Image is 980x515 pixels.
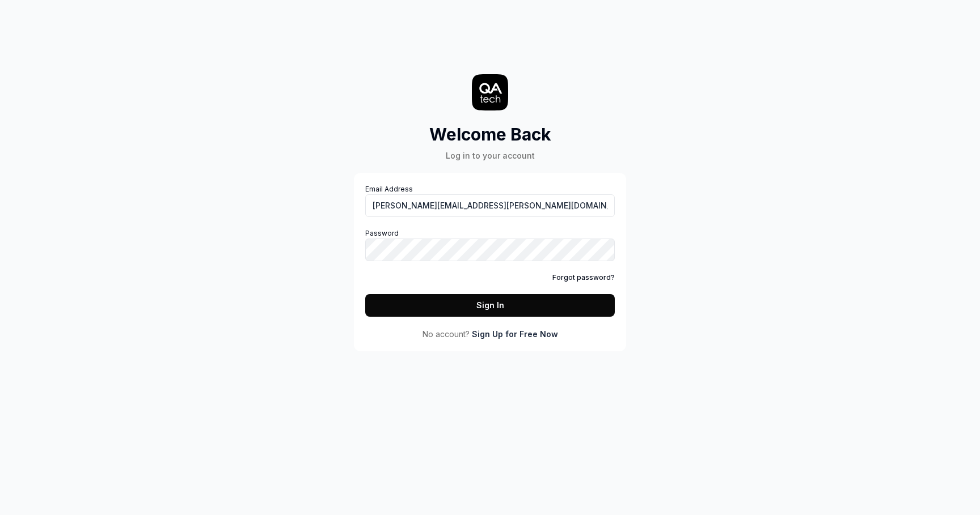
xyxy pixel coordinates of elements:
input: Password [365,239,615,261]
div: Log in to your account [429,150,551,161]
a: Sign Up for Free Now [472,328,558,340]
button: Sign In [365,294,615,317]
input: Email Address [365,194,615,217]
a: Forgot password? [552,273,615,283]
span: No account? [423,328,470,340]
label: Email Address [365,184,615,217]
h2: Welcome Back [429,122,551,147]
label: Password [365,228,615,261]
